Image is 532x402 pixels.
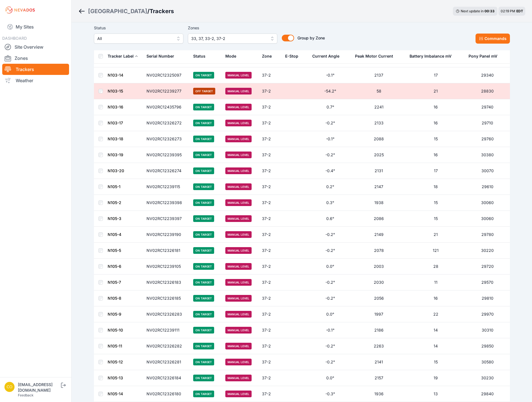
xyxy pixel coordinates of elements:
td: 2131 [352,163,406,179]
td: NV02RC12239398 [143,195,190,211]
td: -0.1° [309,322,351,338]
button: E-Stop [285,49,303,63]
td: 37-2 [259,147,282,163]
span: Manual Level [225,391,252,397]
td: 18 [406,179,465,195]
td: 30070 [465,163,510,179]
span: On Target [193,263,214,270]
a: N105-14 [108,391,123,396]
a: N105-11 [108,344,122,348]
a: N103-19 [108,152,123,157]
span: Next update in [461,9,484,13]
td: 37-2 [259,386,282,402]
button: Mode [225,49,241,63]
a: N105-12 [108,360,123,364]
a: N105-10 [108,328,123,332]
td: 0.7° [309,99,351,115]
a: N105-9 [108,312,121,316]
td: 16 [406,290,465,306]
span: Manual Level [225,359,252,365]
span: Manual Level [225,375,252,381]
span: Manual Level [225,295,252,302]
td: 15 [406,131,465,147]
td: 37-2 [259,322,282,338]
span: Manual Level [225,136,252,142]
td: 2147 [352,179,406,195]
td: 17 [406,67,465,83]
td: NV02RC12239190 [143,227,190,243]
td: 0.0° [309,370,351,386]
td: NV02RC12435796 [143,99,190,115]
td: NV02RC12326272 [143,115,190,131]
td: 37-2 [259,99,282,115]
img: controlroomoperator@invenergy.com [4,382,15,392]
td: 37-2 [259,306,282,322]
td: 29740 [465,99,510,115]
span: On Target [193,72,214,79]
td: 11 [406,275,465,290]
td: 37-2 [259,211,282,227]
div: Current Angle [312,53,339,59]
button: Commands [476,34,510,44]
div: Zone [262,53,272,59]
span: On Target [193,375,214,381]
td: 37-2 [259,338,282,354]
td: 0.0° [309,259,351,275]
div: Peak Motor Current [355,53,393,59]
td: 2141 [352,354,406,370]
td: -0.2° [309,354,351,370]
a: [GEOGRAPHIC_DATA] [88,7,147,15]
button: 33, 37, 33-2, 37-2 [188,34,277,44]
span: EDT [516,9,523,13]
td: NV02RC12326184 [143,370,190,386]
span: Manual Level [225,199,252,206]
td: 30580 [465,354,510,370]
span: 02:19 PM [501,9,515,13]
span: On Target [193,359,214,365]
td: 30220 [465,243,510,259]
td: 37-2 [259,163,282,179]
span: Manual Level [225,120,252,126]
td: 29570 [465,275,510,290]
td: -0.2° [309,290,351,306]
span: On Target [193,120,214,126]
span: On Target [193,247,214,254]
button: Battery Imbalance mV [410,49,456,63]
label: Status [94,25,183,31]
td: 30060 [465,211,510,227]
td: 2025 [352,147,406,163]
nav: Breadcrumb [78,4,174,18]
td: -0.2° [309,115,351,131]
span: Manual Level [225,72,252,79]
td: 30380 [465,147,510,163]
a: N105-1 [108,184,120,189]
button: Serial Number [146,49,179,63]
td: 29340 [465,67,510,83]
a: N103-20 [108,168,124,173]
td: 2241 [352,99,406,115]
span: Manual Level [225,215,252,222]
span: On Target [193,231,214,238]
td: 2137 [352,67,406,83]
td: 29760 [465,131,510,147]
td: 29850 [465,338,510,354]
td: 37-2 [259,275,282,290]
button: Status [193,49,210,63]
td: 37-2 [259,259,282,275]
td: 28 [406,259,465,275]
img: Nevados [4,6,36,15]
td: 16 [406,147,465,163]
td: NV02RC12326273 [143,131,190,147]
button: Pony Panel mV [469,49,502,63]
td: 37-2 [259,83,282,99]
span: On Target [193,152,214,158]
td: 1938 [352,195,406,211]
a: N105-7 [108,280,121,285]
a: N103-17 [108,120,123,125]
td: 29840 [465,386,510,402]
td: -0.3° [309,386,351,402]
div: E-Stop [285,53,298,59]
td: 37-2 [259,243,282,259]
td: 16 [406,99,465,115]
